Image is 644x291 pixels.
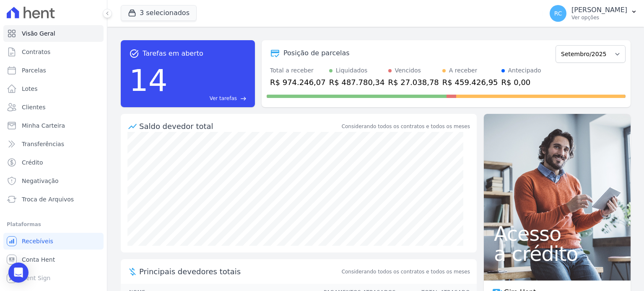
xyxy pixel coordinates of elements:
[22,103,45,111] span: Clientes
[3,154,104,171] a: Crédito
[494,244,621,264] span: a crédito
[3,117,104,134] a: Minha Carteira
[22,66,46,75] span: Parcelas
[8,263,29,283] div: Open Intercom Messenger
[395,66,421,75] div: Vencidos
[508,66,541,75] div: Antecipado
[342,268,470,276] span: Considerando todos os contratos e todos os meses
[388,77,439,88] div: R$ 27.038,78
[543,2,644,25] button: RC [PERSON_NAME] Ver opções
[270,77,326,88] div: R$ 974.246,07
[3,191,104,208] a: Troca de Arquivos
[3,251,104,268] a: Conta Hent
[22,29,55,38] span: Visão Geral
[22,195,74,203] span: Troca de Arquivos
[3,233,104,250] a: Recebíveis
[3,25,104,42] a: Visão Geral
[22,48,50,56] span: Contratos
[501,77,541,88] div: R$ 0,00
[210,95,237,102] span: Ver tarefas
[3,80,104,97] a: Lotes
[139,266,340,277] span: Principais devedores totais
[139,121,340,132] div: Saldo devedor total
[7,219,100,229] div: Plataformas
[336,66,368,75] div: Liquidados
[3,136,104,152] a: Transferências
[3,62,104,79] a: Parcelas
[121,5,197,21] button: 3 selecionados
[22,177,59,185] span: Negativação
[129,59,168,102] div: 14
[571,6,627,14] p: [PERSON_NAME]
[554,10,562,16] span: RC
[3,44,104,60] a: Contratos
[240,95,247,102] span: east
[3,99,104,116] a: Clientes
[270,66,326,75] div: Total a receber
[3,173,104,189] a: Negativação
[22,237,53,245] span: Recebíveis
[494,224,621,244] span: Acesso
[171,95,247,102] a: Ver tarefas east
[143,49,203,59] span: Tarefas em aberto
[22,121,65,130] span: Minha Carteira
[449,66,478,75] div: A receber
[329,77,385,88] div: R$ 487.780,34
[22,255,55,264] span: Conta Hent
[22,85,38,93] span: Lotes
[22,158,43,167] span: Crédito
[442,77,498,88] div: R$ 459.426,95
[283,48,350,58] div: Posição de parcelas
[342,123,470,130] div: Considerando todos os contratos e todos os meses
[129,49,139,59] span: task_alt
[22,140,64,148] span: Transferências
[571,14,627,21] p: Ver opções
